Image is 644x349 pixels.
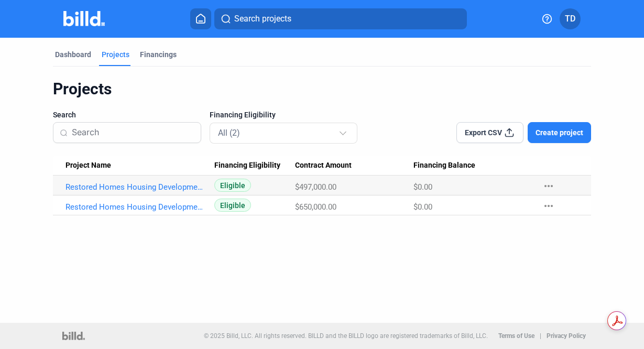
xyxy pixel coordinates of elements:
[295,202,336,212] span: $650,000.00
[413,182,432,192] span: $0.00
[62,332,85,340] img: logo
[204,332,488,340] p: © 2025 Billd, LLC. All rights reserved. BILLD and the BILLD logo are registered trademarks of Bil...
[413,202,432,212] span: $0.00
[63,11,105,26] img: Billd Company Logo
[53,79,591,99] div: Projects
[214,8,467,29] button: Search projects
[547,332,586,340] b: Privacy Policy
[218,128,240,138] mat-select-trigger: All (2)
[456,122,523,143] button: Export CSV
[66,202,207,212] a: Restored Homes Housing Development Fund Corp - [STREET_ADDRESS]
[53,110,76,120] span: Search
[565,13,575,25] span: TD
[66,182,207,192] a: Restored Homes Housing Development Fund Corp - [STREET_ADDRESS]
[66,161,111,170] span: Project Name
[214,179,251,192] span: Eligible
[214,161,280,170] span: Financing Eligibility
[210,110,276,120] span: Financing Eligibility
[214,199,251,212] span: Eligible
[295,161,352,170] span: Contract Amount
[542,200,555,212] mat-icon: more_horiz
[66,161,214,170] div: Project Name
[413,161,532,170] div: Financing Balance
[234,13,291,25] span: Search projects
[55,49,91,60] div: Dashboard
[528,122,591,143] button: Create project
[536,127,583,138] span: Create project
[295,182,336,192] span: $497,000.00
[102,49,129,60] div: Projects
[465,127,502,138] span: Export CSV
[540,332,541,340] p: |
[140,49,177,60] div: Financings
[498,332,534,340] b: Terms of Use
[72,122,194,144] input: Search
[214,161,295,170] div: Financing Eligibility
[295,161,413,170] div: Contract Amount
[542,180,555,192] mat-icon: more_horiz
[560,8,581,29] button: TD
[413,161,475,170] span: Financing Balance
